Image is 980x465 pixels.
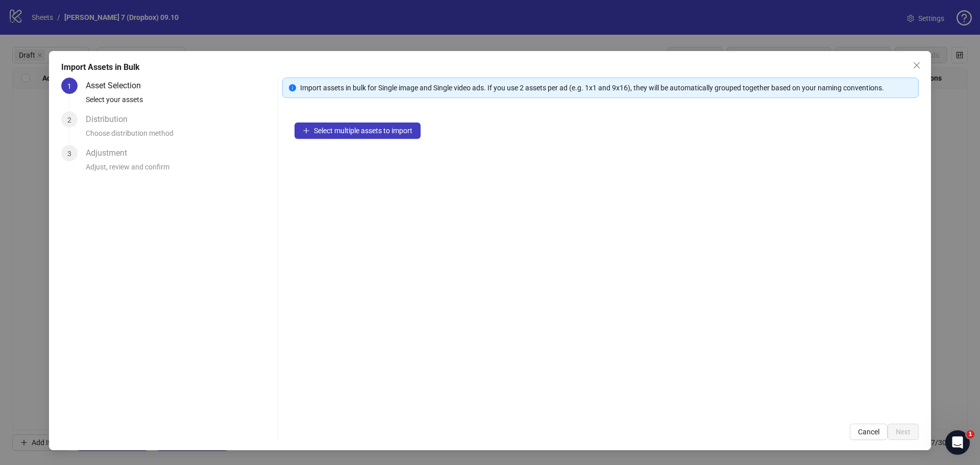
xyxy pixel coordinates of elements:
div: Choose distribution method [86,128,274,145]
button: Select multiple assets to import [295,123,421,139]
div: Distribution [86,111,136,128]
div: Import Assets in Bulk [61,61,919,74]
div: Select your assets [86,94,274,111]
span: close [913,61,921,69]
span: info-circle [289,84,296,91]
button: Cancel [850,424,888,440]
iframe: Intercom live chat [945,430,970,455]
span: Select multiple assets to import [314,127,412,135]
span: plus [303,127,310,134]
span: 1 [966,430,974,438]
span: 3 [67,150,71,158]
div: Asset Selection [86,78,149,94]
button: Close [909,57,925,74]
div: Import assets in bulk for Single image and Single video ads. If you use 2 assets per ad (e.g. 1x1... [300,82,912,93]
div: Adjustment [86,145,135,161]
button: Next [888,424,919,440]
div: Adjust, review and confirm [86,161,274,179]
span: 2 [67,116,71,124]
span: 1 [67,82,71,90]
span: Cancel [858,428,879,436]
